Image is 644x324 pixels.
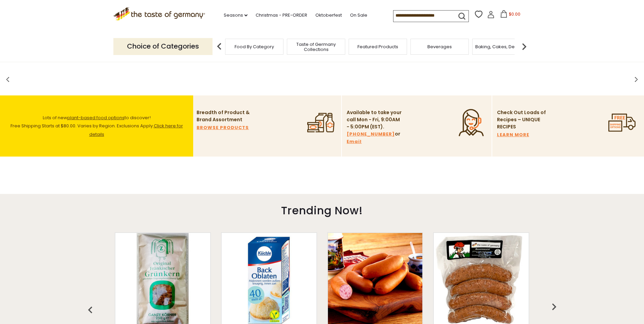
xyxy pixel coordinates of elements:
[357,44,398,49] a: Featured Products
[350,12,367,19] a: On Sale
[256,12,307,19] a: Christmas - PRE-ORDER
[84,303,97,317] img: previous arrow
[235,44,274,49] a: Food By Category
[197,124,249,131] a: BROWSE PRODUCTS
[497,109,546,130] p: Check Out Loads of Recipes – UNIQUE RECIPES
[289,42,343,52] a: Taste of Germany Collections
[197,109,253,123] p: Breadth of Product & Brand Assortment
[496,10,525,20] button: $0.00
[347,109,403,145] p: Available to take your call Mon - Fri, 9:00AM - 5:00PM (EST). or
[517,40,531,53] img: next arrow
[113,38,213,55] p: Choice of Categories
[347,138,362,145] a: Email
[224,12,247,19] a: Seasons
[11,114,183,138] span: Lots of new to discover! Free Shipping Starts at $80.00. Varies by Region. Exclusions Apply.
[347,130,395,138] a: [PHONE_NUMBER]
[427,44,452,49] a: Beverages
[315,12,342,19] a: Oktoberfest
[497,131,529,139] a: LEARN MORE
[509,11,520,17] span: $0.00
[213,40,226,53] img: previous arrow
[86,194,558,224] div: Trending Now!
[475,44,528,49] a: Baking, Cakes, Desserts
[547,300,561,313] img: previous arrow
[67,114,125,121] a: plant-based food options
